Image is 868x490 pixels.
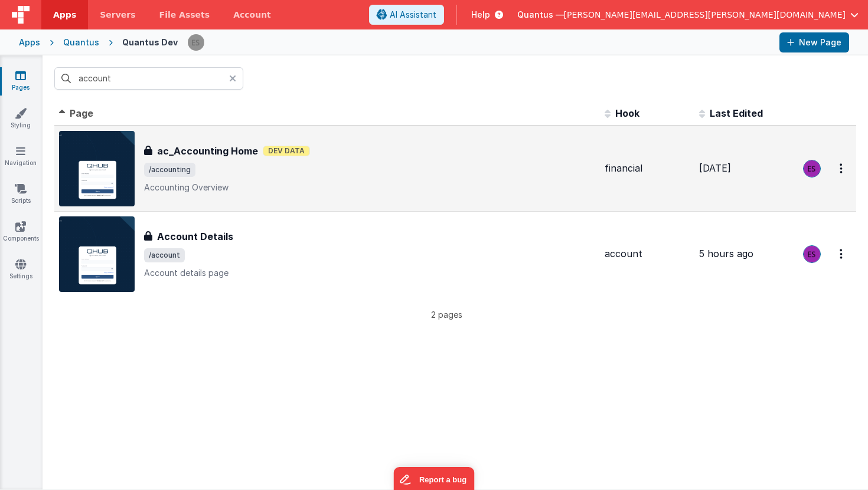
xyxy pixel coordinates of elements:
button: AI Assistant [369,5,444,25]
span: [PERSON_NAME][EMAIL_ADDRESS][PERSON_NAME][DOMAIN_NAME] [564,9,846,21]
h3: ac_Accounting Home [157,144,258,158]
span: AI Assistant [390,9,436,21]
p: Account details page [144,267,595,279]
span: Help [471,9,490,21]
span: Last Edited [710,107,763,119]
div: Quantus [63,37,99,48]
span: Hook [615,107,639,119]
span: Apps [53,9,76,21]
div: Quantus Dev [122,37,178,48]
span: /account [144,248,185,262]
img: 2445f8d87038429357ee99e9bdfcd63a [188,34,204,51]
span: 5 hours ago [699,248,753,259]
button: New Page [779,32,849,52]
p: Accounting Overview [144,182,595,193]
span: /accounting [144,163,195,177]
button: Quantus — [PERSON_NAME][EMAIL_ADDRESS][PERSON_NAME][DOMAIN_NAME] [517,9,859,21]
span: Dev Data [263,146,310,156]
span: Quantus — [517,9,564,21]
span: [DATE] [699,162,731,174]
p: 2 pages [54,308,838,321]
button: Options [833,242,851,266]
input: Search pages, id's ... [54,67,243,90]
div: Apps [19,37,40,48]
span: Servers [100,9,135,21]
span: Page [70,107,93,119]
h3: Account Details [157,229,233,244]
span: File Assets [159,9,210,21]
img: 2445f8d87038429357ee99e9bdfcd63a [804,160,820,177]
div: financial [605,162,690,175]
button: Options [833,156,851,180]
div: account [605,247,690,261]
img: 2445f8d87038429357ee99e9bdfcd63a [804,246,820,262]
